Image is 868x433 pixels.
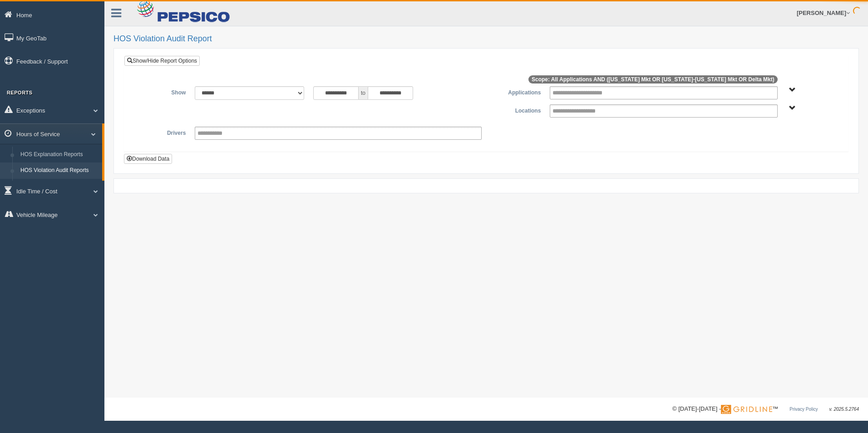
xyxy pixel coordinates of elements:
label: Applications [486,86,545,97]
span: to [359,86,368,100]
a: Privacy Policy [789,407,818,412]
label: Locations [486,104,545,115]
div: © [DATE]-[DATE] - ™ [672,404,859,414]
button: Download Data [124,154,172,164]
a: HOS Explanation Reports [16,147,102,163]
img: Gridline [721,405,772,414]
h2: HOS Violation Audit Report [113,34,859,44]
a: Show/Hide Report Options [124,56,200,66]
a: HOS Violation Audit Reports [16,162,102,179]
label: Show [131,86,190,97]
a: HOS Violations [16,179,102,195]
label: Drivers [131,127,190,138]
span: v. 2025.5.2764 [829,407,859,412]
span: Scope: All Applications AND ([US_STATE] Mkt OR [US_STATE]-[US_STATE] Mkt OR Delta Mkt) [528,75,778,84]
